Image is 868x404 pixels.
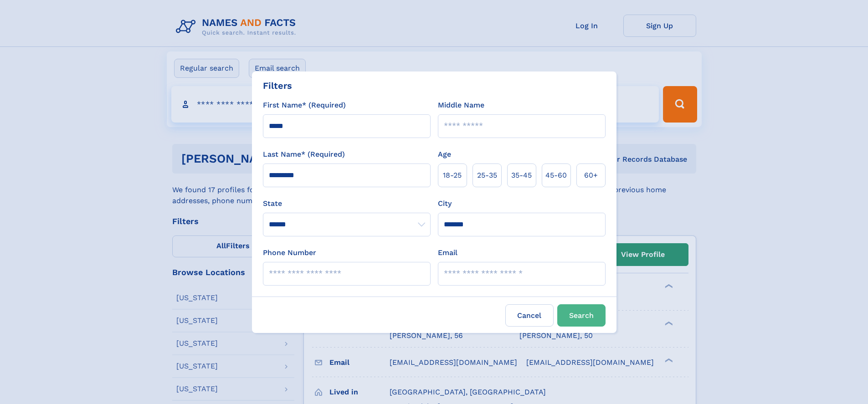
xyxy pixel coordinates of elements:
[477,170,497,181] span: 25‑35
[263,79,292,92] div: Filters
[263,247,316,258] label: Phone Number
[438,149,451,160] label: Age
[263,198,431,209] label: State
[443,170,462,181] span: 18‑25
[263,149,345,160] label: Last Name* (Required)
[557,304,606,327] button: Search
[438,198,452,209] label: City
[438,247,457,258] label: Email
[584,170,598,181] span: 60+
[438,100,484,111] label: Middle Name
[545,170,567,181] span: 45‑60
[505,304,554,327] label: Cancel
[511,170,532,181] span: 35‑45
[263,100,346,111] label: First Name* (Required)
